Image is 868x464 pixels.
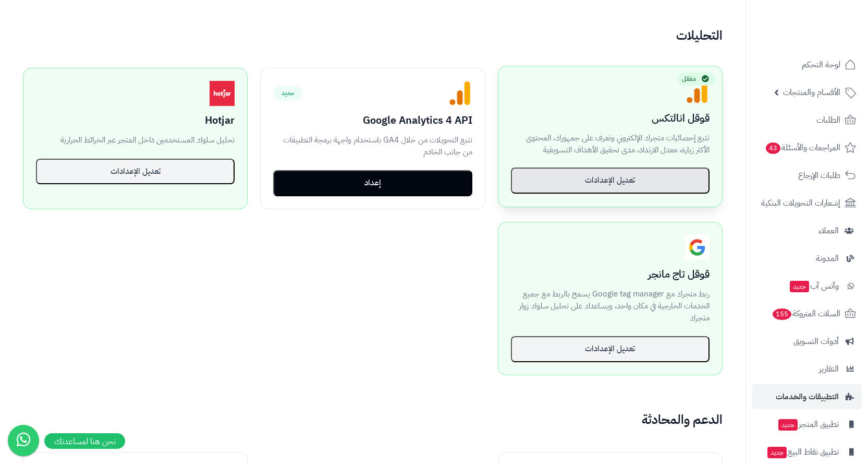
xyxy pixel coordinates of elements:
span: السلات المتروكة [772,306,840,321]
span: جديد [273,86,303,101]
a: السلات المتروكة155 [752,301,862,326]
img: logo-2.png [797,29,858,51]
span: المراجعات والأسئلة [765,140,840,155]
span: أدوات التسويق [793,334,839,349]
span: مفعّل [678,73,716,86]
img: Google Analytics [684,79,710,104]
span: التطبيقات والخدمات [776,389,839,404]
span: جديد [778,419,798,431]
span: لوحة التحكم [802,57,840,72]
h3: قوقل تاج مانجر [511,268,710,280]
h2: الدعم والمحادثة [10,413,735,426]
p: تتبع التحويلات من خلال GA4 باستخدام واجهة برمجة التطبيقات من جانب الخادم [273,134,472,158]
a: التقارير [752,356,862,382]
span: 155 [773,308,791,320]
img: Google Analytics 4 API [447,81,472,106]
span: تطبيق المتجر [777,417,839,432]
h3: Google Analytics 4 API [273,114,472,126]
a: المدونة [752,246,862,271]
span: جديد [767,447,787,458]
span: الأقسام والمنتجات [783,85,840,100]
span: المدونة [816,251,839,266]
span: وآتس آب [789,279,839,293]
span: جديد [790,281,809,292]
span: تطبيق نقاط البيع [766,445,839,459]
a: أدوات التسويق [752,329,862,354]
span: التقارير [819,362,839,376]
button: إعداد [273,170,472,196]
img: Hotjar [210,81,235,106]
p: تتبع إحصائيات متجرك الإلكتروني وتعرف على جمهورك، المحتوى الأكثر زيارة، معدل الارتداد، مدى تحقيق ا... [511,132,710,156]
h3: قوقل انالتكس [511,112,710,124]
a: العملاء [752,218,862,243]
h2: التحليلات [10,29,735,42]
a: التطبيقات والخدمات [752,384,862,409]
span: 43 [766,142,780,154]
p: تحليل سلوك المستخدمين داخل المتجر عبر الخرائط الحرارية [36,134,235,146]
a: إشعارات التحويلات البنكية [752,191,862,216]
a: طلبات الإرجاع [752,163,862,188]
a: لوحة التحكم [752,52,862,77]
button: تعديل الإعدادات [511,336,710,362]
a: المراجعات والأسئلة43 [752,135,862,160]
button: تعديل الإعدادات [36,159,235,185]
span: الطلبات [816,113,840,127]
a: الطلبات [752,108,862,133]
span: إشعارات التحويلات البنكية [761,196,840,210]
span: طلبات الإرجاع [798,168,840,183]
a: وآتس آبجديد [752,273,862,299]
p: ربط متجرك مع Google tag manager يسمح بالربط مع جميع الخدمات الخارجية في مكان واحد، ويساعدك على تح... [511,288,710,324]
h3: Hotjar [36,114,235,126]
span: العملاء [818,223,839,238]
a: تطبيق المتجرجديد [752,412,862,437]
img: Google Tag Manager [684,235,710,260]
button: تعديل الإعدادات [511,168,710,194]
